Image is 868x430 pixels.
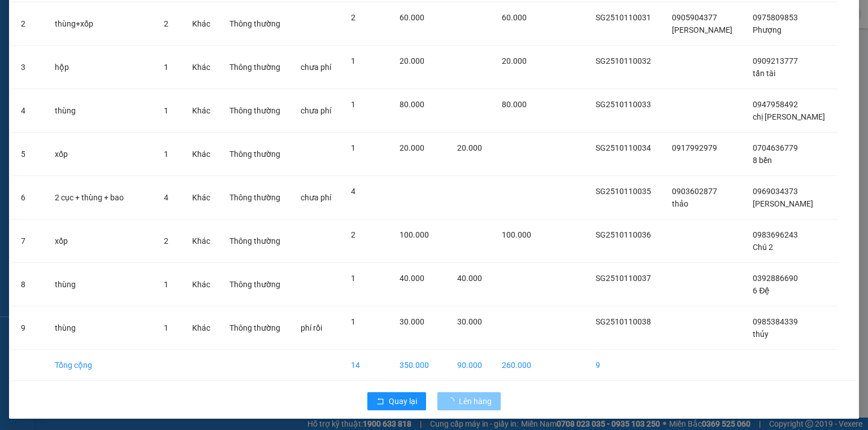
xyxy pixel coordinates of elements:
[389,395,417,407] span: Quay lại
[753,25,782,34] span: Phượng
[164,236,168,245] span: 2
[753,230,798,239] span: 0983696243
[457,274,482,283] span: 40.000
[12,306,46,350] td: 9
[390,350,448,381] td: 350.000
[753,187,798,196] span: 0969034373
[596,187,651,196] span: SG2510110035
[351,187,355,196] span: 4
[164,323,168,332] span: 1
[753,317,798,326] span: 0985384339
[220,220,292,263] td: Thông thường
[164,63,168,72] span: 1
[183,133,220,176] td: Khác
[400,143,424,152] span: 20.000
[672,187,717,196] span: 0903602877
[457,317,482,326] span: 30.000
[672,25,732,34] span: [PERSON_NAME]
[164,106,168,115] span: 1
[164,150,168,159] span: 1
[400,13,424,22] span: 60.000
[753,13,798,22] span: 0975809853
[12,2,46,46] td: 2
[753,330,769,339] span: thủy
[351,317,355,326] span: 1
[596,13,651,22] span: SG2510110031
[753,100,798,109] span: 0947958492
[46,220,155,263] td: xốp
[164,280,168,289] span: 1
[367,392,426,410] button: rollbackQuay lại
[46,306,155,350] td: thùng
[164,193,168,202] span: 4
[351,274,355,283] span: 1
[351,56,355,65] span: 1
[220,133,292,176] td: Thông thường
[12,46,46,89] td: 3
[448,350,493,381] td: 90.000
[672,143,717,152] span: 0917992979
[183,220,220,263] td: Khác
[457,143,482,152] span: 20.000
[12,133,46,176] td: 5
[753,274,798,283] span: 0392886690
[400,56,424,65] span: 20.000
[753,156,772,165] span: 8 bền
[502,230,531,239] span: 100.000
[220,89,292,133] td: Thông thường
[753,243,773,252] span: Chú 2
[12,220,46,263] td: 7
[301,323,322,332] span: phí rồi
[596,317,651,326] span: SG2510110038
[351,100,355,109] span: 1
[596,143,651,152] span: SG2510110034
[46,46,155,89] td: hộp
[46,350,155,381] td: Tổng cộng
[351,143,355,152] span: 1
[753,69,775,78] span: tấn tài
[459,395,492,407] span: Lên hàng
[301,63,331,72] span: chưa phí
[376,397,384,406] span: rollback
[400,317,424,326] span: 30.000
[596,56,651,65] span: SG2510110032
[301,106,331,115] span: chưa phí
[46,2,155,46] td: thùng+xốp
[753,286,770,295] span: 6 Đệ
[596,230,651,239] span: SG2510110036
[753,112,825,121] span: chị [PERSON_NAME]
[183,2,220,46] td: Khác
[46,133,155,176] td: xốp
[12,176,46,220] td: 6
[502,100,527,109] span: 80.000
[753,56,798,65] span: 0909213777
[342,350,390,381] td: 14
[220,2,292,46] td: Thông thường
[400,100,424,109] span: 80.000
[672,199,688,208] span: thảo
[220,306,292,350] td: Thông thường
[12,263,46,306] td: 8
[446,397,459,405] span: loading
[164,19,168,28] span: 2
[183,89,220,133] td: Khác
[587,350,662,381] td: 9
[502,13,527,22] span: 60.000
[596,274,651,283] span: SG2510110037
[183,176,220,220] td: Khác
[183,263,220,306] td: Khác
[183,306,220,350] td: Khác
[437,392,501,410] button: Lên hàng
[400,230,429,239] span: 100.000
[493,350,542,381] td: 260.000
[502,56,527,65] span: 20.000
[46,263,155,306] td: thùng
[46,176,155,220] td: 2 cục + thùng + bao
[46,89,155,133] td: thùng
[351,230,355,239] span: 2
[753,199,813,208] span: [PERSON_NAME]
[672,13,717,22] span: 0905904377
[183,46,220,89] td: Khác
[220,176,292,220] td: Thông thường
[351,13,355,22] span: 2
